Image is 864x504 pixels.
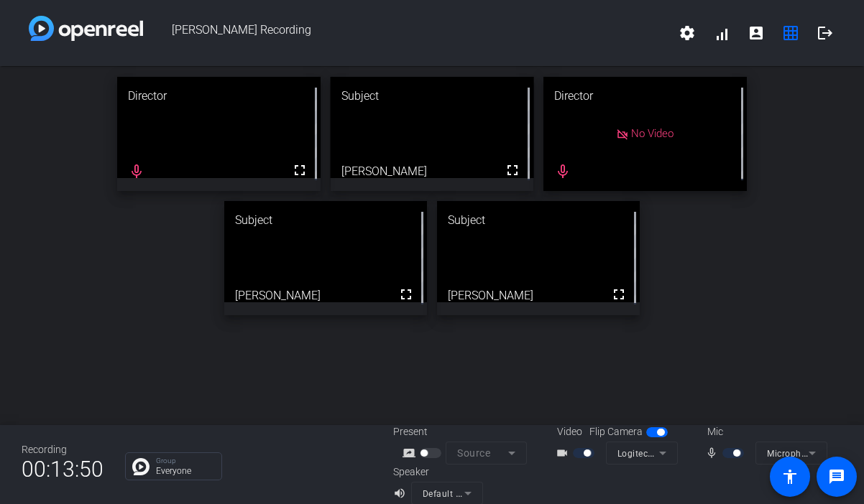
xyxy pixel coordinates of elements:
div: Recording [22,442,104,457]
mat-icon: fullscreen [291,162,308,179]
mat-icon: grid_on [782,24,799,42]
mat-icon: fullscreen [397,286,415,303]
span: Video [557,424,582,439]
mat-icon: accessibility [781,468,799,485]
button: signal_cellular_alt [704,16,739,50]
span: No Video [631,127,674,140]
mat-icon: mic_none [705,444,722,462]
mat-icon: volume_up [393,485,410,502]
div: Director [543,77,747,116]
p: Everyone [156,467,214,475]
mat-icon: account_box [748,24,765,42]
mat-icon: settings [679,24,696,42]
p: Group [156,457,214,465]
div: Subject [331,77,534,116]
mat-icon: fullscreen [504,162,521,179]
mat-icon: videocam_outline [556,444,573,462]
img: white-gradient.svg [29,16,143,41]
div: Director [117,77,321,116]
div: Subject [224,201,428,240]
span: [PERSON_NAME] Recording [143,16,670,50]
div: Present [393,424,537,439]
mat-icon: message [828,468,845,485]
div: Mic [693,424,837,439]
mat-icon: screen_share_outline [403,444,420,462]
span: 00:13:50 [22,452,104,487]
div: Subject [437,201,640,240]
mat-icon: logout [817,24,834,42]
div: Speaker [393,465,479,480]
span: Flip Camera [589,424,643,439]
mat-icon: fullscreen [610,286,628,303]
img: Chat Icon [132,458,150,475]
